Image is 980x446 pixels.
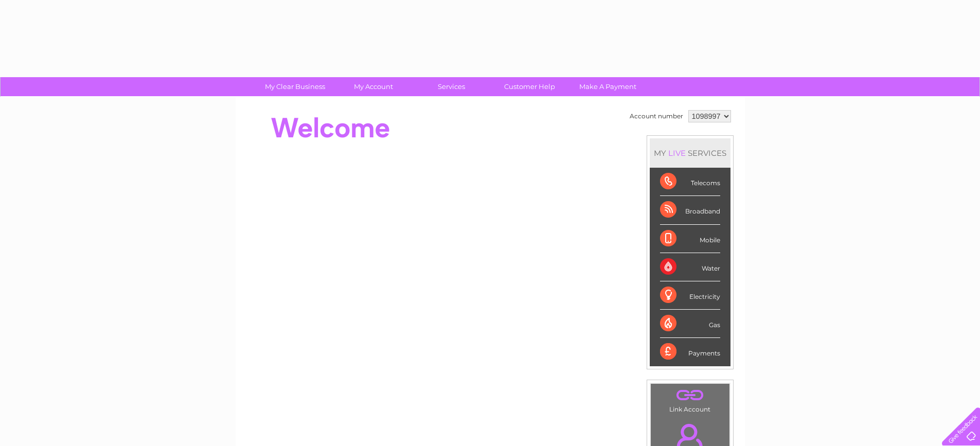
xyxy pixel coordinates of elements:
div: LIVE [666,148,688,158]
a: Customer Help [487,77,572,96]
a: Make A Payment [565,77,650,96]
div: Telecoms [660,168,720,196]
a: . [653,386,727,404]
a: My Account [331,77,416,96]
div: Payments [660,338,720,366]
td: Link Account [650,383,730,416]
div: Electricity [660,281,720,310]
div: Broadband [660,196,720,224]
div: MY SERVICES [650,138,730,168]
a: Services [409,77,494,96]
div: Mobile [660,225,720,253]
div: Gas [660,310,720,338]
div: Water [660,253,720,281]
td: Account number [627,108,686,125]
a: My Clear Business [253,77,337,96]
